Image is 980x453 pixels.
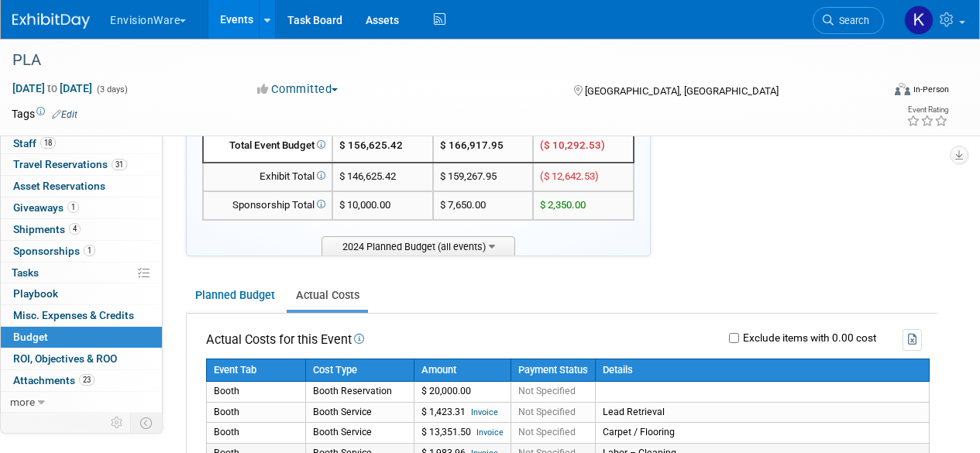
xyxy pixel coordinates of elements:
[339,139,403,151] span: $ 156,625.42
[12,106,77,122] td: Tags
[1,305,162,326] a: Misc. Expenses & Credits
[13,374,95,386] span: Attachments
[287,281,368,310] a: Actual Costs
[739,333,876,344] label: Exclude items with 0.00 cost
[69,223,81,235] span: 4
[339,199,390,211] span: $ 10,000.00
[13,309,134,321] span: Misc. Expenses & Credits
[895,83,910,95] img: Format-Inperson.png
[306,359,414,382] th: Cost Type
[322,236,515,256] span: 2024 Planned Budget (all events)
[339,170,396,182] span: $ 146,625.42
[306,402,414,422] td: Booth Service
[471,407,498,417] a: Invoice
[834,15,869,26] span: Search
[52,109,77,120] a: Edit
[596,359,930,382] th: Details
[12,13,90,29] img: ExhibitDay
[12,266,39,279] span: Tasks
[1,327,162,348] a: Budget
[207,402,306,422] td: Booth
[585,85,779,97] span: [GEOGRAPHIC_DATA], [GEOGRAPHIC_DATA]
[906,106,948,114] div: Event Rating
[206,329,364,350] td: Actual Costs for this Event
[433,163,534,191] td: $ 159,267.95
[1,392,162,413] a: more
[40,137,56,149] span: 18
[1,133,162,154] a: Staff18
[511,359,596,382] th: Payment Status
[306,423,414,443] td: Booth Service
[476,427,504,438] a: Invoice
[207,382,306,402] td: Booth
[104,413,131,433] td: Personalize Event Tab Strip
[904,5,934,35] img: Kathryn Spier-Miller
[13,352,117,365] span: ROI, Objectives & ROO
[95,84,128,94] span: (3 days)
[414,359,511,382] th: Amount
[13,137,56,149] span: Staff
[1,283,162,304] a: Playbook
[13,201,79,214] span: Giveaways
[131,413,163,433] td: Toggle Event Tabs
[13,245,95,257] span: Sponsorships
[306,382,414,402] td: Booth Reservation
[813,7,884,34] a: Search
[540,139,605,151] span: ($ 10,292.53)
[210,139,325,153] div: Total Event Budget
[210,198,325,213] div: Sponsorship Total
[79,374,95,386] span: 23
[1,176,162,197] a: Asset Reservations
[12,81,93,95] span: [DATE] [DATE]
[13,223,81,235] span: Shipments
[252,81,344,98] button: Committed
[10,396,35,408] span: more
[84,245,95,256] span: 1
[1,263,162,283] a: Tasks
[1,197,162,218] a: Giveaways1
[45,82,60,94] span: to
[210,170,325,184] div: Exhibit Total
[207,359,306,382] th: Event Tab
[7,46,869,74] div: PLA
[1,241,162,262] a: Sponsorships1
[414,402,511,422] td: $ 1,423.31
[1,348,162,369] a: ROI, Objectives & ROO
[186,281,284,310] a: Planned Budget
[13,180,105,192] span: Asset Reservations
[13,287,58,300] span: Playbook
[913,84,949,95] div: In-Person
[1,219,162,240] a: Shipments4
[433,129,534,163] td: $ 166,917.95
[518,427,576,438] span: Not Specified
[1,370,162,391] a: Attachments23
[414,423,511,443] td: $ 13,351.50
[518,407,576,417] span: Not Specified
[596,402,930,422] td: Lead Retrieval
[518,386,576,396] span: Not Specified
[1,154,162,175] a: Travel Reservations31
[13,158,127,170] span: Travel Reservations
[540,199,586,211] span: $ 2,350.00
[112,159,127,170] span: 31
[207,423,306,443] td: Booth
[67,201,79,213] span: 1
[414,382,511,402] td: $ 20,000.00
[433,191,534,220] td: $ 7,650.00
[596,423,930,443] td: Carpet / Flooring
[540,170,599,182] span: ($ 12,642.53)
[812,81,949,104] div: Event Format
[13,331,48,343] span: Budget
